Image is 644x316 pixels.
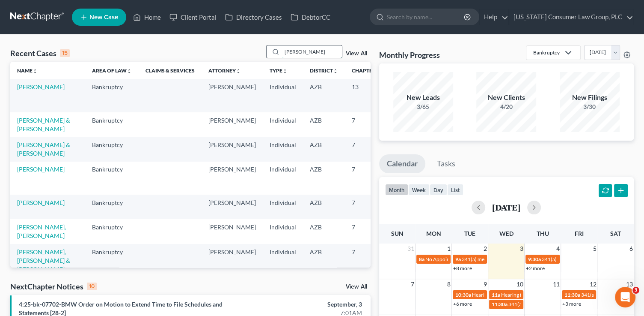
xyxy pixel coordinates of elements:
[455,292,471,298] span: 10:30a
[85,195,139,219] td: Bankruptcy
[629,244,634,254] span: 6
[236,69,241,74] i: unfold_more
[202,162,263,195] td: [PERSON_NAME]
[509,9,633,25] a: [US_STATE] Consumer Law Group, PLC
[345,79,388,112] td: 13
[286,9,335,25] a: DebtorCC
[17,67,38,74] a: Nameunfold_more
[17,141,70,157] a: [PERSON_NAME] & [PERSON_NAME]
[10,48,70,58] div: Recent Cases
[410,279,415,289] span: 7
[429,154,463,173] a: Tasks
[127,69,132,74] i: unfold_more
[202,195,263,219] td: [PERSON_NAME]
[85,162,139,195] td: Bankruptcy
[85,244,139,277] td: Bankruptcy
[346,51,367,57] a: View All
[202,112,263,137] td: [PERSON_NAME]
[447,184,463,196] button: list
[464,230,475,237] span: Tue
[492,301,507,307] span: 11:30a
[352,67,381,74] a: Chapterunfold_more
[17,223,66,239] a: [PERSON_NAME], [PERSON_NAME]
[462,256,544,262] span: 341(a) meeting for [PERSON_NAME]
[303,79,345,112] td: AZB
[165,9,221,25] a: Client Portal
[476,93,536,102] div: New Clients
[453,265,472,271] a: +8 more
[270,67,288,74] a: Typeunfold_more
[592,244,597,254] span: 5
[282,69,288,74] i: unfold_more
[303,244,345,277] td: AZB
[202,79,263,112] td: [PERSON_NAME]
[391,230,404,237] span: Sun
[85,79,139,112] td: Bankruptcy
[33,69,38,74] i: unfold_more
[542,256,624,262] span: 341(a) meeting for [PERSON_NAME]
[263,137,303,161] td: Individual
[430,184,447,196] button: day
[552,279,561,289] span: 11
[345,244,388,277] td: 7
[263,244,303,277] td: Individual
[85,219,139,244] td: Bankruptcy
[263,162,303,195] td: Individual
[345,219,388,244] td: 7
[303,112,345,137] td: AZB
[10,281,97,292] div: NextChapter Notices
[555,244,561,254] span: 4
[221,9,286,25] a: Directory Cases
[610,230,621,237] span: Sat
[282,45,342,58] input: Search by name...
[588,279,597,289] span: 12
[528,256,541,262] span: 9:30a
[560,102,620,111] div: 3/30
[483,279,488,289] span: 9
[60,49,70,57] div: 15
[537,230,549,237] span: Thu
[446,279,451,289] span: 8
[310,67,338,74] a: Districtunfold_more
[492,292,500,298] span: 11a
[202,219,263,244] td: [PERSON_NAME]
[303,195,345,219] td: AZB
[408,184,430,196] button: week
[303,162,345,195] td: AZB
[426,230,441,237] span: Mon
[202,137,263,161] td: [PERSON_NAME]
[17,83,65,90] a: [PERSON_NAME]
[129,9,165,25] a: Home
[17,199,65,206] a: [PERSON_NAME]
[303,219,345,244] td: AZB
[615,287,635,307] iframe: Intercom live chat
[476,102,536,111] div: 4/20
[508,301,636,307] span: 341(a) meeting for [PERSON_NAME] & [PERSON_NAME]
[346,284,367,290] a: View All
[393,102,453,111] div: 3/65
[85,137,139,161] td: Bankruptcy
[345,162,388,195] td: 7
[139,62,202,79] th: Claims & Services
[472,292,602,298] span: Hearing for [PERSON_NAME] et [PERSON_NAME] Kouffie
[455,256,461,262] span: 9a
[499,230,513,237] span: Wed
[303,137,345,161] td: AZB
[564,292,580,298] span: 11:30a
[393,93,453,102] div: New Leads
[263,219,303,244] td: Individual
[379,50,440,60] h3: Monthly Progress
[453,301,472,307] a: +6 more
[560,93,620,102] div: New Filings
[407,244,415,254] span: 31
[562,301,581,307] a: +3 more
[483,244,488,254] span: 2
[387,9,465,25] input: Search by name...
[17,117,70,132] a: [PERSON_NAME] & [PERSON_NAME]
[253,300,362,309] div: September, 3
[89,14,118,21] span: New Case
[85,112,139,137] td: Bankruptcy
[17,166,65,173] a: [PERSON_NAME]
[625,279,634,289] span: 13
[425,256,465,262] span: No Appointments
